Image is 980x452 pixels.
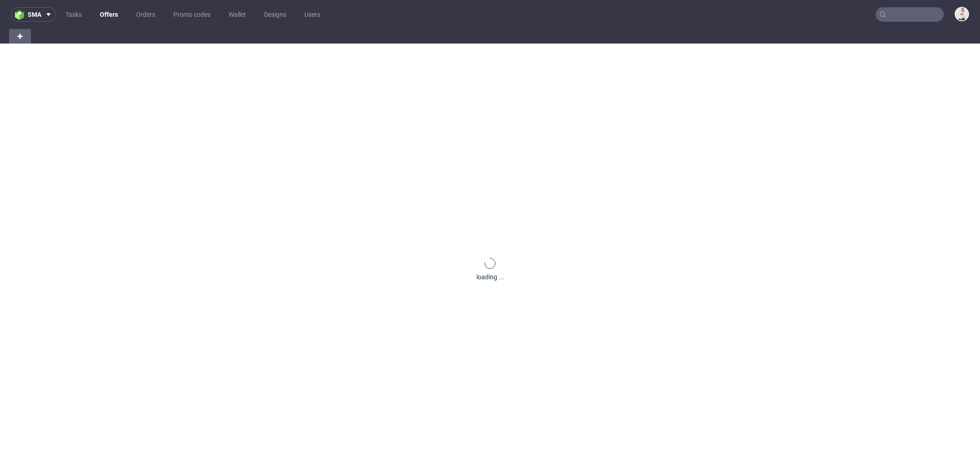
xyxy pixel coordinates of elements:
[299,7,326,22] a: Users
[15,10,28,20] img: logo
[11,7,56,22] button: sma
[476,272,504,282] div: loading ...
[259,7,292,22] a: Designs
[28,11,41,18] span: sma
[94,7,123,22] a: Offers
[223,7,251,22] a: Wallet
[168,7,216,22] a: Promo codes
[955,8,968,20] img: Mari Fok
[60,7,87,22] a: Tasks
[131,7,161,22] a: Orders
